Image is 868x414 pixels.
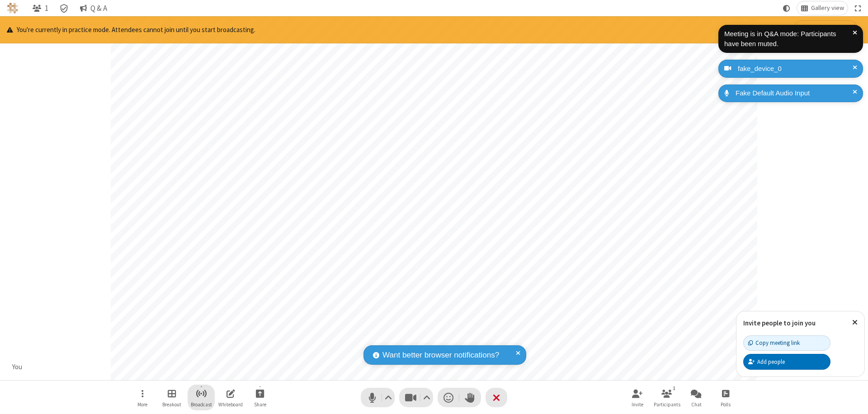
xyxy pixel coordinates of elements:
[653,385,680,410] button: Open participant list
[793,20,858,39] button: Start broadcasting
[732,88,856,99] div: Fake Default Audio Input
[76,1,111,15] button: Q & A
[811,5,844,12] span: Gallery view
[721,402,731,407] span: Polls
[28,1,52,15] button: Open participant list
[399,388,433,407] button: Stop video (⌘+Shift+V)
[486,388,507,407] button: End or leave meeting
[459,388,481,407] button: Raise hand
[724,29,853,49] div: Meeting is in Q&A mode: Participants have been muted.
[743,319,816,327] label: Invite people to join you
[188,385,215,410] button: Start broadcast
[779,1,794,15] button: Using system theme
[851,1,865,15] button: Fullscreen
[624,385,651,410] button: Invite participants (⌘+Shift+I)
[361,388,395,407] button: Mute (⌘+Shift+A)
[691,402,702,407] span: Chat
[743,354,830,369] button: Add people
[797,1,848,15] button: Change layout
[137,402,147,407] span: More
[845,311,864,334] button: Close popover
[382,349,499,361] span: Want better browser notifications?
[56,1,73,15] div: Meeting details Encryption enabled
[7,25,255,35] p: You're currently in practice mode. Attendees cannot join until you start broadcasting.
[9,362,26,372] div: You
[683,385,710,410] button: Open chat
[7,3,18,14] img: QA Selenium DO NOT DELETE OR CHANGE
[129,385,156,410] button: Open menu
[632,402,643,407] span: Invite
[45,4,48,13] span: 1
[748,339,800,347] div: Copy meeting link
[712,385,739,410] button: Open poll
[218,402,243,407] span: Whiteboard
[421,388,433,407] button: Video setting
[382,388,395,407] button: Audio settings
[191,402,212,407] span: Broadcast
[735,64,856,74] div: fake_device_0
[217,385,244,410] button: Open shared whiteboard
[246,385,274,410] button: Start sharing
[743,335,830,351] button: Copy meeting link
[162,402,181,407] span: Breakout
[90,4,107,13] span: Q & A
[158,385,185,410] button: Manage Breakout Rooms
[438,388,459,407] button: Send a reaction
[670,384,678,392] div: 1
[654,402,680,407] span: Participants
[254,402,266,407] span: Share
